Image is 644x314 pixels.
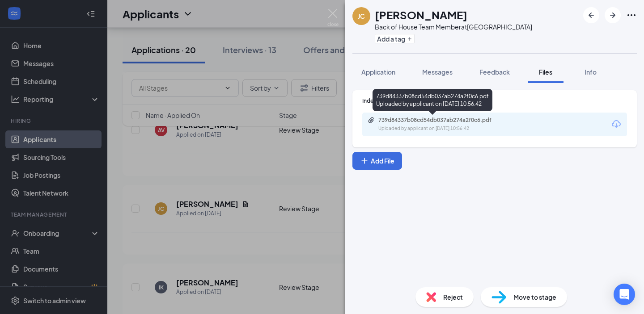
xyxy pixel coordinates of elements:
[368,117,375,124] svg: Paperclip
[479,68,510,76] span: Feedback
[443,292,463,302] span: Reject
[407,36,412,42] svg: Plus
[375,22,532,31] div: Back of House Team Member at [GEOGRAPHIC_DATA]
[607,10,618,21] svg: ArrowRight
[352,152,402,170] button: Add FilePlus
[361,68,395,76] span: Application
[422,68,453,76] span: Messages
[358,12,365,21] div: JC
[583,7,599,23] button: ArrowLeftNew
[539,68,552,76] span: Files
[585,68,597,76] span: Info
[586,10,597,21] svg: ArrowLeftNew
[611,119,622,130] svg: Download
[362,97,627,105] div: Indeed Resume
[513,292,556,302] span: Move to stage
[614,284,635,305] div: Open Intercom Messenger
[626,10,637,21] svg: Ellipses
[368,117,513,132] a: Paperclip739d84337b08cd54db037ab274a2f0c6.pdfUploaded by applicant on [DATE] 10:56:42
[605,7,621,23] button: ArrowRight
[375,7,467,22] h1: [PERSON_NAME]
[360,156,369,165] svg: Plus
[375,34,415,43] button: PlusAdd a tag
[378,117,504,124] div: 739d84337b08cd54db037ab274a2f0c6.pdf
[378,125,513,132] div: Uploaded by applicant on [DATE] 10:56:42
[373,89,492,111] div: 739d84337b08cd54db037ab274a2f0c6.pdf Uploaded by applicant on [DATE] 10:56:42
